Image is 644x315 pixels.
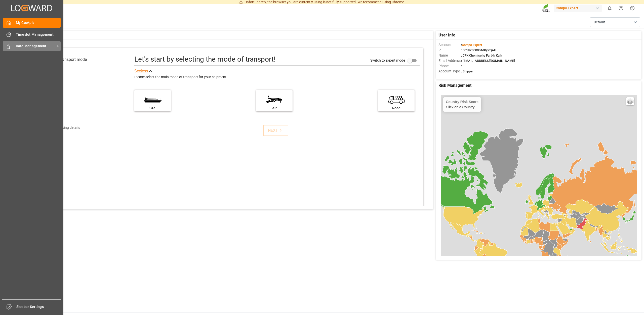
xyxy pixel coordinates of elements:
[263,125,288,136] button: NEXT
[16,43,56,49] span: Data Management
[134,74,420,80] div: Please select the main mode of transport for your shipment.
[594,20,605,25] span: Default
[438,48,461,53] span: Id
[626,97,634,105] a: Layers
[134,68,148,74] div: See less
[461,69,474,73] span: : Shipper
[3,18,61,28] a: My Cockpit
[134,54,275,65] div: Let's start by selecting the mode of transport!
[259,106,290,111] div: Air
[268,127,283,133] div: NEXT
[16,304,61,309] span: Sidebar Settings
[438,32,455,38] span: User Info
[461,43,482,47] span: :
[446,100,478,104] h4: Country Risk Score
[16,20,61,25] span: My Cockpit
[438,53,461,58] span: Name
[3,29,61,39] a: Timeslot Management
[438,58,461,63] span: Email Address
[462,43,482,47] span: Compo Expert
[48,57,87,63] div: Select transport mode
[461,48,496,52] span: : 0019Y000004dKyPQAU
[461,64,465,68] span: : —
[381,106,412,111] div: Road
[590,17,640,27] button: open menu
[461,59,515,63] span: : [EMAIL_ADDRESS][DOMAIN_NAME]
[438,63,461,69] span: Phone
[49,125,80,130] div: Add shipping details
[446,100,478,109] div: Click on a Country
[461,54,502,57] span: : CFK Chemische Farbik Kalk
[137,106,168,111] div: Sea
[438,42,461,48] span: Account
[370,58,405,62] span: Switch to expert mode
[438,69,461,74] span: Account Type
[16,32,61,37] span: Timeslot Management
[438,82,471,88] span: Risk Management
